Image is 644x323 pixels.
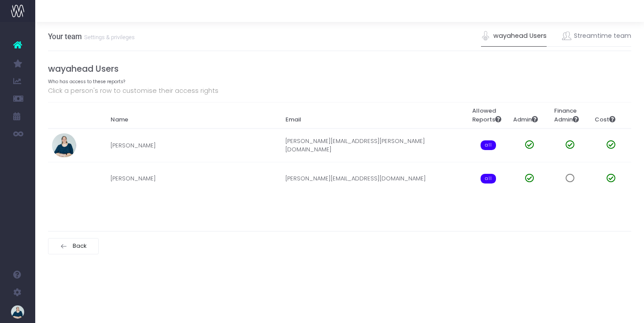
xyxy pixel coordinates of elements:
a: Back [48,238,99,255]
td: [PERSON_NAME] [106,128,281,162]
th: Admin [509,102,550,128]
th: Email [281,102,468,128]
img: profile_images [52,133,76,158]
small: Who has access to these reports? [48,77,125,85]
th: Name [106,102,281,128]
a: wayahead Users [481,26,547,46]
span: Back [70,242,87,250]
td: [PERSON_NAME][EMAIL_ADDRESS][DOMAIN_NAME] [281,162,468,195]
h4: wayahead Users [48,64,632,74]
span: all [481,174,496,184]
small: Settings & privileges [82,32,135,41]
td: [PERSON_NAME][EMAIL_ADDRESS][PERSON_NAME][DOMAIN_NAME] [281,128,468,162]
th: Finance Admin [550,102,591,128]
th: Allowed Reports [468,102,509,128]
td: [PERSON_NAME] [106,162,281,195]
h3: Your team [48,32,135,41]
th: Cost [591,102,632,128]
span: all [481,140,496,150]
img: profile_images [52,166,76,191]
a: Streamtime team [562,26,632,46]
p: Click a person's row to customise their access rights [48,85,632,96]
img: images/default_profile_image.png [11,305,24,319]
